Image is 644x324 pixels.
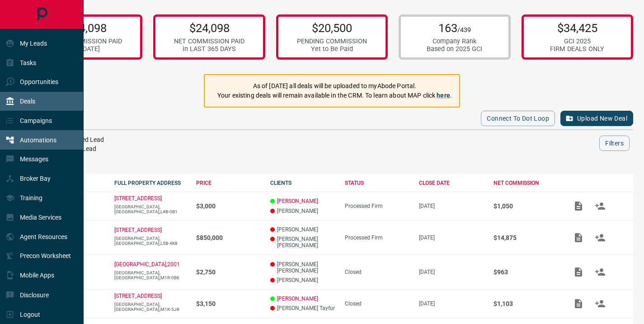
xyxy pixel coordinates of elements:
p: $3,000 [196,202,262,210]
p: [DATE] [419,269,484,275]
p: [GEOGRAPHIC_DATA],[GEOGRAPHIC_DATA],L4B-0B1 [114,204,187,214]
div: NET COMMISSION PAID [174,38,244,45]
span: Add / View Documents [568,234,589,240]
span: Match Clients [589,234,611,240]
p: [GEOGRAPHIC_DATA],[GEOGRAPHIC_DATA],L5B-4K8 [114,236,187,246]
p: [DATE] [419,235,484,241]
p: [DATE] [419,203,484,209]
div: PRICE [196,180,262,186]
p: [PERSON_NAME] Tayfur [270,305,336,311]
div: Closed [345,301,410,307]
a: [PERSON_NAME] [277,198,318,204]
div: PENDING COMMISSION [297,38,367,45]
div: Yet to Be Paid [297,45,367,53]
p: 163 [427,21,482,35]
p: [PERSON_NAME] [270,277,336,283]
a: [STREET_ADDRESS] [114,195,162,202]
div: GCI 2025 [550,38,604,45]
span: Add / View Documents [568,202,589,209]
div: FIRM DEALS ONLY [550,45,604,53]
a: [STREET_ADDRESS] [114,227,162,233]
a: here [437,92,450,99]
button: Filters [599,136,630,151]
div: NET COMMISSION [494,180,559,186]
span: /439 [457,26,471,34]
div: Processed Firm [345,235,410,241]
a: [PERSON_NAME] [277,296,318,302]
div: Closed [345,269,410,275]
p: $24,098 [52,21,122,35]
button: Upload New Deal [560,111,633,126]
p: $24,098 [174,21,244,35]
div: Company Rank [427,38,482,45]
p: $20,500 [297,21,367,35]
div: NET COMMISSION PAID [52,38,122,45]
div: Based on 2025 GCI [427,45,482,53]
span: Match Clients [589,202,611,209]
span: Add / View Documents [568,300,589,306]
p: $34,425 [550,21,604,35]
p: Your existing deals will remain available in the CRM. To learn about MAP click . [217,91,452,100]
p: [GEOGRAPHIC_DATA],[GEOGRAPHIC_DATA],M1R-0B6 [114,270,187,280]
span: Add / View Documents [568,268,589,275]
span: Match Clients [589,268,611,275]
p: [PERSON_NAME] [270,226,336,233]
p: $963 [494,268,559,276]
p: [DATE] [419,301,484,307]
p: $850,000 [196,234,262,241]
p: As of [DATE] all deals will be uploaded to myAbode Portal. [217,81,452,91]
p: $1,050 [494,202,559,210]
div: STATUS [345,180,410,186]
div: FULL PROPERTY ADDRESS [114,180,187,186]
p: [GEOGRAPHIC_DATA],[GEOGRAPHIC_DATA],M1K-5J8 [114,302,187,312]
p: $14,875 [494,234,559,241]
div: CLOSE DATE [419,180,484,186]
div: in LAST 365 DAYS [174,45,244,53]
span: Match Clients [589,300,611,306]
p: [PERSON_NAME] [270,208,336,214]
a: [GEOGRAPHIC_DATA],2001 [114,261,180,268]
div: Processed Firm [345,203,410,209]
div: in [DATE] [52,45,122,53]
p: $1,103 [494,300,559,307]
button: Connect to Dot Loop [481,111,555,126]
p: [PERSON_NAME] [PERSON_NAME] [270,236,336,249]
p: [PERSON_NAME] [PERSON_NAME] [270,261,336,274]
p: $3,150 [196,300,262,307]
div: CLIENTS [270,180,336,186]
a: [STREET_ADDRESS] [114,293,162,299]
p: $2,750 [196,268,262,276]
